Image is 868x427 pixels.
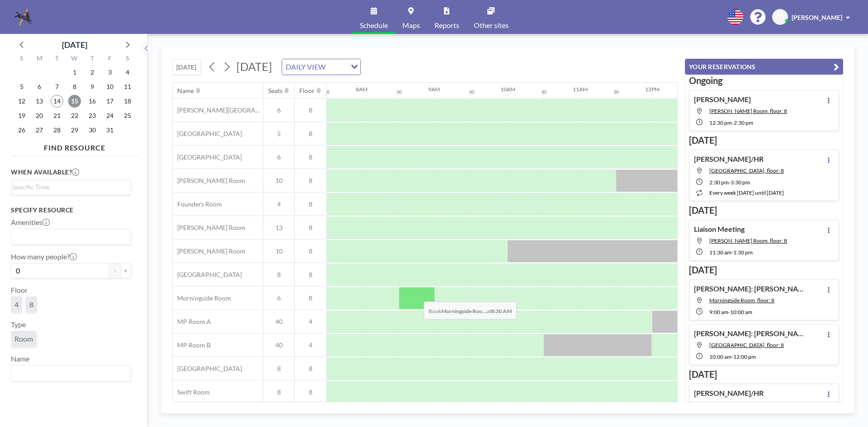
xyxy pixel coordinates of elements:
span: Monday, October 6, 2025 [33,80,46,93]
span: Friday, October 24, 2025 [104,109,116,122]
span: Room [14,334,33,343]
h4: [PERSON_NAME] [694,95,751,104]
span: Tuesday, October 14, 2025 [51,95,63,108]
span: [DATE] [236,60,272,73]
span: Wednesday, October 1, 2025 [68,66,81,79]
span: 8 [295,294,326,302]
h3: [DATE] [689,369,839,380]
span: Thursday, October 23, 2025 [86,109,99,122]
span: [GEOGRAPHIC_DATA] [173,271,242,279]
span: - [731,353,733,360]
span: Morningside Room, floor: 8 [709,297,774,304]
img: organization-logo [14,8,33,26]
div: 9AM [428,86,440,93]
span: 40 [264,341,294,349]
span: every week [DATE] until [DATE] [709,189,784,196]
span: Morningside Room [173,294,231,302]
input: Search for option [12,367,126,379]
span: Friday, October 31, 2025 [104,124,116,136]
span: 8 [295,271,326,279]
button: YOUR RESERVATIONS [685,59,843,75]
span: 10:00 AM [730,309,752,315]
h4: [PERSON_NAME]/HR [694,155,764,164]
span: 6 [264,106,294,114]
div: 30 [541,89,547,95]
span: 12:30 PM [709,119,732,126]
span: Currie Room, floor: 8 [709,108,787,114]
span: [PERSON_NAME] [792,14,842,21]
span: Sunday, October 26, 2025 [15,124,28,136]
span: 8 [295,365,326,373]
span: Friday, October 10, 2025 [104,80,116,93]
button: [DATE] [172,59,201,75]
span: 4 [14,300,19,309]
span: [PERSON_NAME] Room [173,224,245,232]
span: Other sites [474,22,509,29]
span: Thursday, October 9, 2025 [86,80,99,93]
div: W [66,53,84,65]
div: Seats [268,87,283,95]
div: M [31,53,48,65]
span: Book at [424,301,517,319]
span: - [731,249,733,256]
div: S [118,53,136,65]
span: 6 [264,153,294,161]
span: 8 [295,177,326,185]
span: 8 [295,200,326,208]
span: West End Room, floor: 8 [709,401,784,408]
h4: FIND RESOURCE [11,140,138,152]
span: Tuesday, October 21, 2025 [51,109,63,122]
span: [GEOGRAPHIC_DATA] [173,153,242,161]
span: - [732,119,734,126]
input: Search for option [12,231,126,243]
span: 2:30 PM [734,119,753,126]
span: West End Room, floor: 8 [709,342,784,348]
h3: Specify resource [11,206,131,214]
span: Wednesday, October 22, 2025 [68,109,81,122]
span: CD [776,13,784,21]
span: 4 [295,341,326,349]
h4: [PERSON_NAME]: [PERSON_NAME] [694,329,807,338]
span: Monday, October 27, 2025 [33,124,46,136]
span: [PERSON_NAME] Room [173,177,245,185]
span: [GEOGRAPHIC_DATA] [173,130,242,138]
div: 30 [324,89,330,95]
h4: [PERSON_NAME]/HR [694,389,764,398]
h3: [DATE] [689,205,839,216]
span: Saturday, October 4, 2025 [121,66,134,79]
button: - [109,263,120,278]
span: Swift Room [173,388,210,396]
span: [PERSON_NAME] Room [173,247,245,255]
div: Search for option [282,59,360,75]
div: 30 [469,89,474,95]
span: Sunday, October 5, 2025 [15,80,28,93]
span: Schedule [360,22,388,29]
span: MP Room A [173,318,211,326]
span: 4 [295,318,326,326]
span: Thursday, October 2, 2025 [86,66,99,79]
span: Thursday, October 30, 2025 [86,124,99,136]
label: Type [11,320,26,329]
span: Wednesday, October 8, 2025 [68,80,81,93]
span: Founders Room [173,200,222,208]
span: [PERSON_NAME][GEOGRAPHIC_DATA] [173,106,263,114]
span: Saturday, October 18, 2025 [121,95,134,108]
h4: Liaison Meeting [694,225,745,234]
span: Saturday, October 25, 2025 [121,109,134,122]
span: 10 [264,247,294,255]
div: Search for option [11,366,131,381]
h3: Ongoing [689,75,839,86]
span: West End Room, floor: 8 [709,167,784,174]
span: 4 [264,200,294,208]
div: F [101,53,118,65]
label: How many people? [11,252,77,261]
input: Search for option [328,61,345,73]
div: 30 [613,89,619,95]
div: Floor [299,87,315,95]
span: Tuesday, October 28, 2025 [51,124,63,136]
span: Monday, October 13, 2025 [33,95,46,108]
span: 8 [295,247,326,255]
span: Sunday, October 12, 2025 [15,95,28,108]
div: T [48,53,66,65]
span: 8 [295,224,326,232]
